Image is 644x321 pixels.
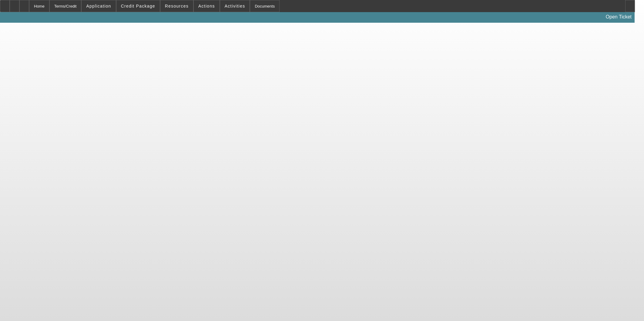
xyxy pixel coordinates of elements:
button: Resources [160,0,193,12]
button: Activities [220,0,250,12]
button: Credit Package [116,0,160,12]
span: Activities [225,4,245,8]
button: Actions [194,0,220,12]
span: Application [86,4,111,8]
span: Resources [165,4,189,8]
span: Actions [198,4,215,8]
a: Open Ticket [603,12,634,22]
span: Credit Package [121,4,155,8]
button: Application [82,0,116,12]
